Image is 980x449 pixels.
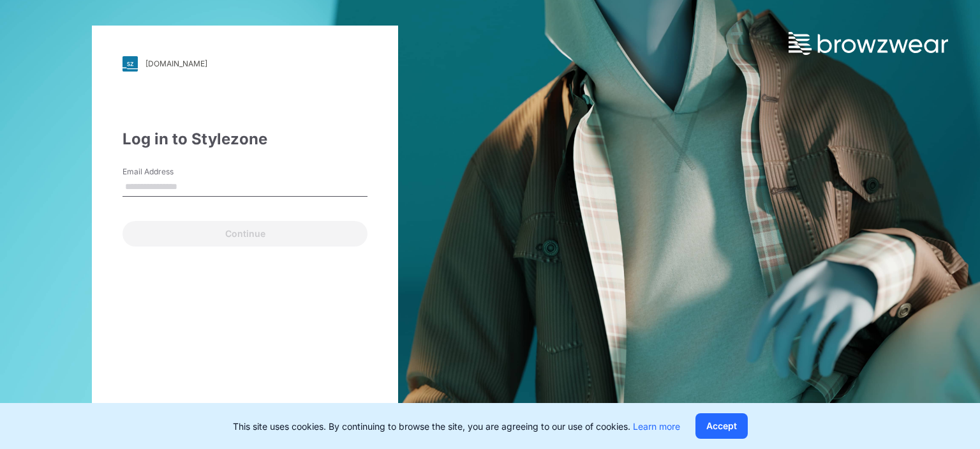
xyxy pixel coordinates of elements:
div: Log in to Stylezone [122,128,367,151]
img: browzwear-logo.73288ffb.svg [789,32,948,55]
p: This site uses cookies. By continuing to browse the site, you are agreeing to our use of cookies. [233,420,680,433]
button: Accept [695,413,748,439]
a: [DOMAIN_NAME] [122,56,367,72]
div: [DOMAIN_NAME] [145,59,207,68]
a: Learn more [633,421,680,432]
img: svg+xml;base64,PHN2ZyB3aWR0aD0iMjgiIGhlaWdodD0iMjgiIHZpZXdCb3g9IjAgMCAyOCAyOCIgZmlsbD0ibm9uZSIgeG... [122,56,138,72]
label: Email Address [122,166,212,178]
